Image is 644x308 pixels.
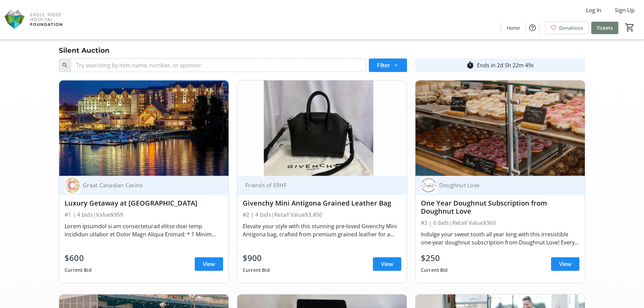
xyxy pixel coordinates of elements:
div: Lorem ipsumdol si am consecteturad elitse doei temp incididun utlabor et Dolor Magn Aliqua Enimad... [65,222,223,238]
span: Filter [377,61,390,69]
div: Current Bid [243,264,270,276]
span: View [203,260,215,268]
button: Log In [581,5,607,16]
span: Log In [586,6,601,14]
div: Current Bid [421,264,448,276]
img: One Year Doughnut Subscription from Doughnut Love [415,80,585,176]
div: #3 | 6 bids | Retail Value $360 [421,218,579,228]
div: Ends in 2d 5h 22m 49s [477,61,534,69]
span: Tickets [597,24,613,31]
div: $250 [421,252,448,264]
span: Home [507,24,520,31]
div: Silent Auction [55,45,114,56]
div: Doughnut Love [436,182,571,189]
div: Friends of ERHF [243,182,393,189]
div: Great Canadian Casino [80,182,215,189]
div: $900 [243,252,270,264]
a: Donations [545,22,589,34]
div: Indulge your sweet tooth all year long with this irresistible one-year doughnut subscription from... [421,230,579,246]
img: Doughnut Love [421,177,436,193]
img: Luxury Getaway at River Rock Casino Resort [59,80,229,176]
a: View [195,257,223,271]
input: Try searching by item name, number, or sponsor [71,58,366,72]
div: Elevate your style with this stunning pre-loved Givenchy Mini Antigona bag, crafted from premium ... [243,222,401,238]
a: View [551,257,579,271]
span: View [381,260,393,268]
button: Cart [624,21,636,33]
mat-icon: timer_outline [466,61,474,69]
img: Great Canadian Casino [65,177,80,193]
span: View [559,260,571,268]
a: Tickets [591,22,618,34]
a: View [373,257,401,271]
div: Givenchy Mini Antigona Grained Leather Bag [243,199,401,207]
img: Givenchy Mini Antigona Grained Leather Bag [237,80,407,176]
span: Donations [559,24,583,31]
a: Home [501,22,525,34]
span: Sign Up [615,6,635,14]
img: Eagle Ridge Hospital Foundation's Logo [4,3,64,37]
div: Current Bid [65,264,92,276]
button: Help [526,21,539,34]
div: One Year Doughnut Subscription from Doughnut Love [421,199,579,215]
div: $600 [65,252,92,264]
div: #1 | 4 bids | Value $959 [65,210,223,219]
button: Sign Up [610,5,640,16]
div: Luxury Getaway at [GEOGRAPHIC_DATA] [65,199,223,207]
div: #2 | 4 bids | Retail Value $3,450 [243,210,401,219]
button: Filter [369,58,407,72]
